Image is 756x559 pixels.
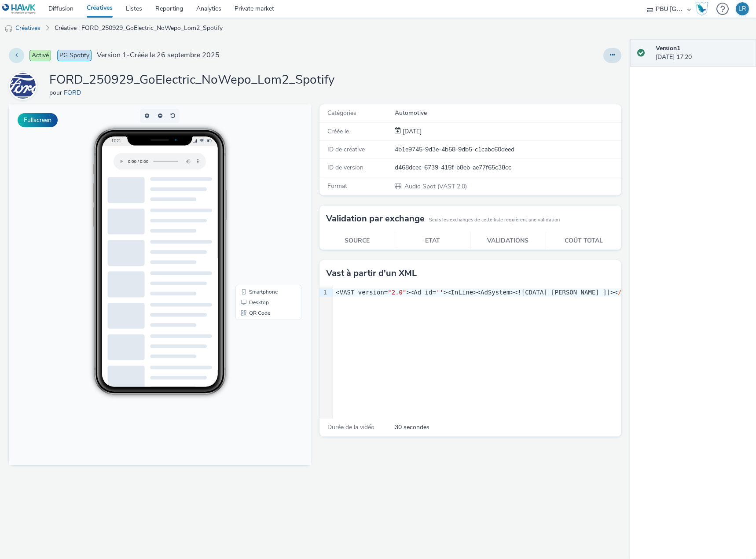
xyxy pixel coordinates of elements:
[327,163,363,172] span: ID de version
[4,24,13,33] img: audio
[326,267,417,280] h3: Vast à partir d'un XML
[738,2,746,15] div: LR
[395,163,620,172] div: d468dcec-6739-415f-b8eb-ae77f65c38cc
[97,50,220,60] span: Version 1 - Créée le 26 septembre 2025
[326,212,425,225] h3: Validation par exchange
[319,232,395,250] th: Source
[401,127,422,136] span: [DATE]
[50,18,227,39] a: Créative : FORD_250929_GoElectric_NoWepo_Lom2_Spotify
[240,185,269,190] span: Smartphone
[388,289,406,296] span: "2.0"
[395,232,470,250] th: Etat
[319,288,328,297] div: 1
[401,127,422,136] div: Création 26 septembre 2025, 17:20
[656,44,680,52] strong: Version 1
[395,109,620,118] div: Automotive
[327,127,349,136] span: Créée le
[228,182,291,193] li: Smartphone
[429,217,560,224] small: Seuls les exchanges de cette liste requièrent une validation
[470,232,546,250] th: Validations
[64,88,84,97] a: FORD
[327,109,356,117] span: Catégories
[49,88,64,97] span: pour
[10,73,36,99] img: FORD
[49,72,334,88] h1: FORD_250929_GoElectric_NoWepo_Lom2_Spotify
[327,182,347,190] span: Format
[228,193,291,203] li: Desktop
[395,145,620,154] div: 4b1e9745-9d3e-4b58-9db5-c1cabc60deed
[327,145,365,154] span: ID de créative
[404,182,467,191] span: Audio Spot (VAST 2.0)
[695,2,708,16] img: Hawk Academy
[395,423,429,432] span: 30 secondes
[57,50,92,61] span: PG Spotify
[436,289,444,296] span: ''
[656,44,749,62] div: [DATE] 17:20
[228,203,291,214] li: QR Code
[546,232,621,250] th: Coût total
[103,34,112,39] span: 17:21
[29,50,51,61] span: Activé
[327,423,374,431] span: Durée de la vidéo
[9,81,40,90] a: FORD
[18,113,58,127] button: Fullscreen
[695,2,712,16] a: Hawk Academy
[240,195,260,201] span: Desktop
[2,4,36,15] img: undefined Logo
[240,206,261,211] span: QR Code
